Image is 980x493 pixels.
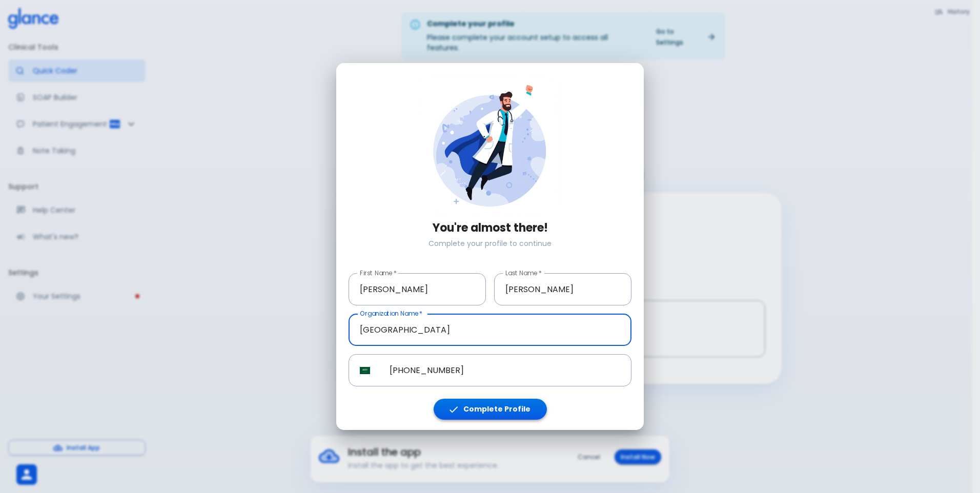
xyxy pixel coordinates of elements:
[434,399,547,420] button: Complete Profile
[360,367,370,374] img: unknown
[419,73,561,215] img: doctor
[349,238,631,249] p: Complete your profile to continue
[349,273,486,305] input: Enter your first name
[378,354,631,386] input: Phone Number
[356,361,374,380] button: Select country
[349,314,631,346] input: Enter your organization name
[494,273,631,305] input: Enter your last name
[349,221,631,235] h3: You're almost there!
